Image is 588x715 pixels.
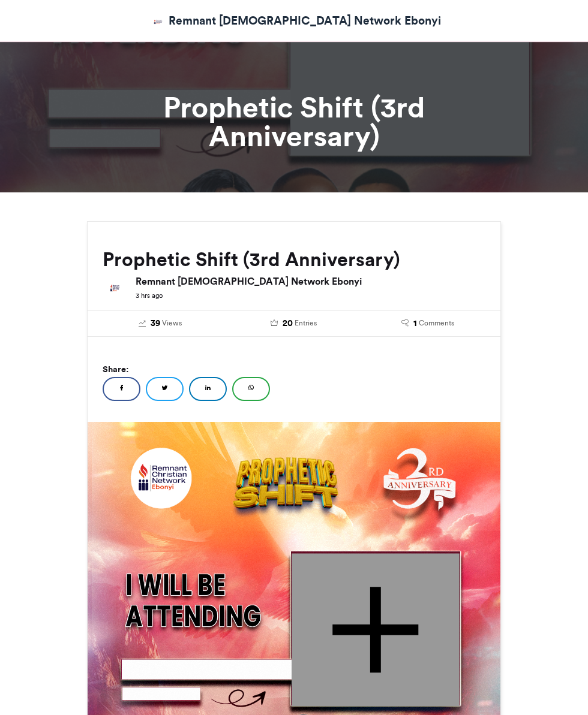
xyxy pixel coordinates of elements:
[370,317,485,330] a: 1 Comments
[136,276,485,286] h6: Remnant [DEMOGRAPHIC_DATA] Network Ebonyi
[162,318,182,328] span: Views
[87,93,501,150] h1: Prophetic Shift (3rd Anniversary)
[147,14,168,29] img: Remnant Christian Network Ebonyi
[419,318,454,328] span: Comments
[147,12,440,29] a: Remnant [DEMOGRAPHIC_DATA] Network Ebonyi
[295,318,317,328] span: Entries
[103,361,485,377] h5: Share:
[103,317,218,330] a: 39 Views
[103,276,127,300] img: Remnant Christian Network Ebonyi
[103,249,485,270] h2: Prophetic Shift (3rd Anniversary)
[136,291,163,300] small: 3 hrs ago
[151,317,160,330] span: 39
[236,317,352,330] a: 20 Entries
[283,317,293,330] span: 20
[413,317,417,330] span: 1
